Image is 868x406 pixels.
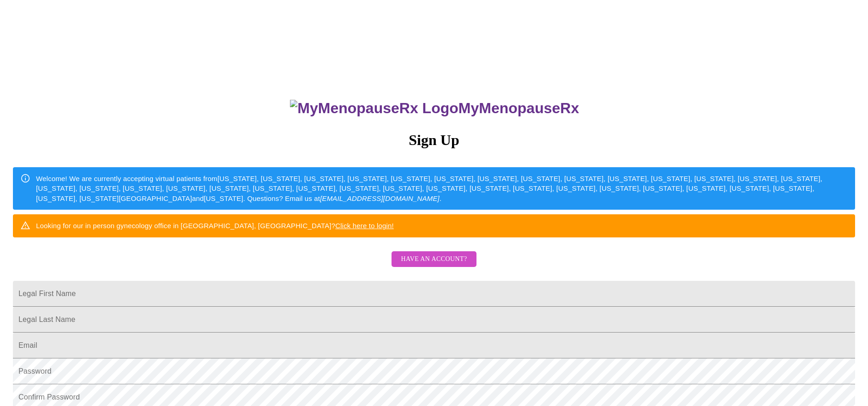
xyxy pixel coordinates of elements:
[14,100,856,117] h3: MyMenopauseRx
[290,100,458,117] img: MyMenopauseRx Logo
[13,132,855,149] h3: Sign Up
[401,254,467,265] span: Have an account?
[36,217,394,234] div: Looking for our in person gynecology office in [GEOGRAPHIC_DATA], [GEOGRAPHIC_DATA]?
[36,170,848,207] div: Welcome! We are currently accepting virtual patients from [US_STATE], [US_STATE], [US_STATE], [US...
[392,251,476,267] button: Have an account?
[320,194,440,202] em: [EMAIL_ADDRESS][DOMAIN_NAME]
[335,222,394,230] a: Click here to login!
[389,261,478,269] a: Have an account?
